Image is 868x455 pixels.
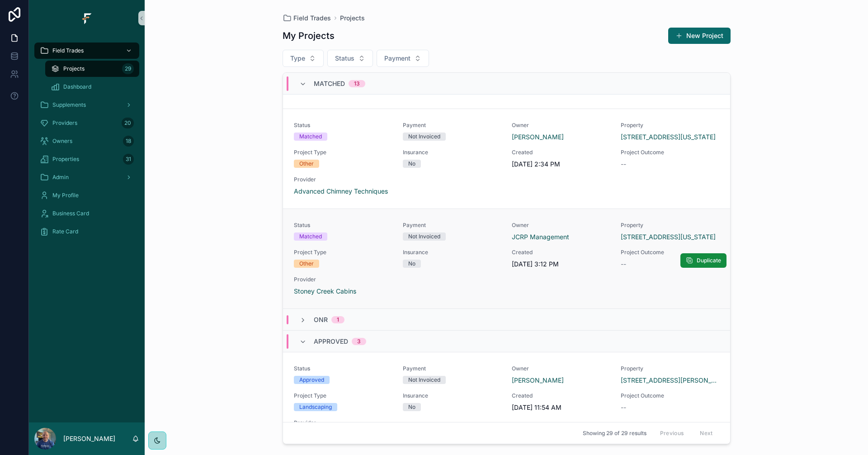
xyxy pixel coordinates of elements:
span: Created [512,392,610,399]
span: Dashboard [63,83,91,90]
a: StatusMatchedPaymentNot InvoicedOwner[PERSON_NAME]Property[STREET_ADDRESS][US_STATE]Project TypeO... [283,109,730,209]
span: Insurance [403,249,501,256]
span: Status [335,54,354,63]
span: Type [290,54,305,63]
a: Business Card [34,205,139,222]
span: Business Card [52,210,89,217]
span: Field Trades [293,14,331,23]
span: -- [621,403,626,412]
span: [DATE] 3:12 PM [512,260,610,269]
span: -- [621,160,626,169]
a: Projects [340,14,365,23]
div: Matched [299,133,322,141]
span: Provider [294,419,392,427]
span: Duplicate [697,257,721,264]
span: Created [512,149,610,156]
a: JCRP Management [512,232,569,242]
a: [STREET_ADDRESS][US_STATE] [621,232,716,242]
div: No [408,160,415,168]
div: 1 [337,316,339,323]
div: Not Invoiced [408,376,440,384]
div: 31 [123,154,134,165]
div: Other [299,160,314,168]
button: Select Button [327,50,373,67]
h1: My Projects [283,29,335,42]
span: Properties [52,156,79,163]
a: StatusApprovedPaymentNot InvoicedOwner[PERSON_NAME]Property[STREET_ADDRESS][PERSON_NAME][US_STATE... [283,352,730,452]
div: Other [299,260,314,268]
span: Property [621,365,719,372]
span: Owner [512,222,610,229]
a: Rate Card [34,223,139,240]
span: Project Outcome [621,149,719,156]
a: [PERSON_NAME] [512,376,564,385]
a: [PERSON_NAME] [512,133,564,142]
div: No [408,260,415,268]
span: Approved [314,337,348,346]
div: Landscaping [299,403,332,411]
span: Project Type [294,249,392,256]
span: Showing 29 of 29 results [583,430,646,437]
span: My Profile [52,192,79,199]
div: scrollable content [29,36,145,251]
button: New Project [668,28,731,44]
span: -- [621,260,626,269]
span: Project Type [294,149,392,156]
span: [DATE] 2:34 PM [512,160,610,169]
a: Field Trades [34,43,139,59]
span: Rate Card [52,228,78,235]
span: Project Outcome [621,249,719,256]
span: Payment [403,222,501,229]
span: Status [294,365,392,372]
span: Status [294,222,392,229]
span: Insurance [403,392,501,399]
div: 29 [122,63,134,74]
span: Owner [512,122,610,129]
img: App logo [80,11,94,25]
span: Project Outcome [621,392,719,399]
span: Owners [52,137,72,145]
span: Stoney Creek Cabins [294,287,356,296]
span: Admin [52,174,69,181]
a: My Profile [34,187,139,204]
span: [DATE] 11:54 AM [512,403,610,412]
span: Insurance [403,149,501,156]
div: Approved [299,376,324,384]
div: 13 [354,80,360,87]
a: [STREET_ADDRESS][US_STATE] [621,133,716,142]
span: Property [621,222,719,229]
span: Owner [512,365,610,372]
a: Properties31 [34,151,139,167]
span: Payment [403,122,501,129]
span: Projects [63,65,85,72]
a: Field Trades [283,14,331,23]
a: Providers20 [34,115,139,131]
div: Not Invoiced [408,232,440,241]
a: Dashboard [45,79,139,95]
span: Status [294,122,392,129]
a: StatusMatchedPaymentNot InvoicedOwnerJCRP ManagementProperty[STREET_ADDRESS][US_STATE]Project Typ... [283,209,730,308]
span: ONR [314,315,328,324]
span: Providers [52,119,77,127]
span: Matched [314,79,345,88]
a: [STREET_ADDRESS][PERSON_NAME][US_STATE] [621,376,719,385]
span: Provider [294,276,392,283]
span: Field Trades [52,47,84,54]
span: Payment [384,54,410,63]
a: Admin [34,169,139,185]
div: 3 [357,338,361,345]
span: Payment [403,365,501,372]
a: Advanced Chimney Techniques [294,187,388,196]
div: 18 [123,136,134,147]
a: Supplements [34,97,139,113]
span: Created [512,249,610,256]
div: No [408,403,415,411]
